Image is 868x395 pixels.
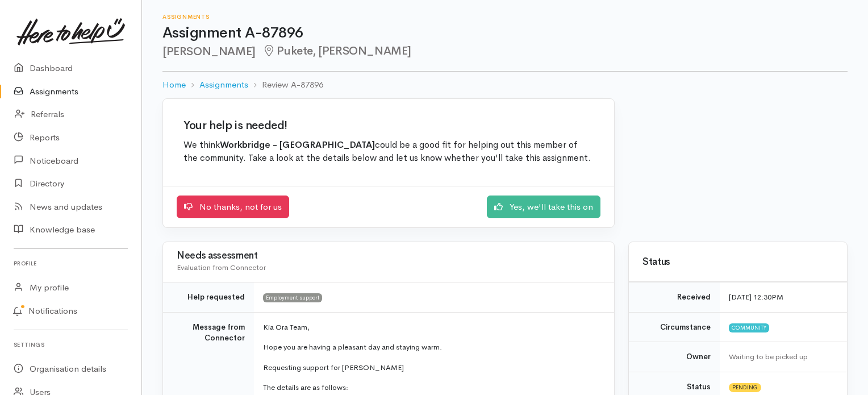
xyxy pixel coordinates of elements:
[162,72,848,98] nav: breadcrumb
[487,196,600,219] a: Yes, we'll take this on
[729,383,761,392] span: Pending
[248,78,323,92] li: Review A-87896
[14,337,128,352] h6: Settings
[629,312,720,342] td: Circumstance
[177,263,266,272] span: Evaluation from Connector
[162,25,848,41] h1: Assignment A-87896
[642,257,833,268] h3: Status
[263,382,600,393] p: The details are as follows:
[162,45,848,58] h2: [PERSON_NAME]
[729,323,769,332] span: Community
[163,282,254,313] td: Help requested
[162,78,186,92] a: Home
[199,78,248,92] a: Assignments
[629,342,720,372] td: Owner
[177,251,600,261] h3: Needs assessment
[263,293,322,302] span: Employment support
[263,363,404,372] span: Requesting support for [PERSON_NAME]
[162,14,848,20] h6: Assignments
[263,342,442,352] span: Hope you are having a pleasant day and staying warm.
[262,44,411,58] span: Pukete, [PERSON_NAME]
[177,196,289,219] a: No thanks, not for us
[183,139,594,165] p: We think could be a good fit for helping out this member of the community. Take a look at the det...
[629,282,720,313] td: Received
[729,351,833,363] div: Waiting to be picked up
[14,256,128,271] h6: Profile
[220,139,375,151] b: Workbridge - [GEOGRAPHIC_DATA]
[183,119,594,132] h2: Your help is needed!
[263,322,310,332] span: Kia Ora Team,
[729,292,783,302] time: [DATE] 12:30PM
